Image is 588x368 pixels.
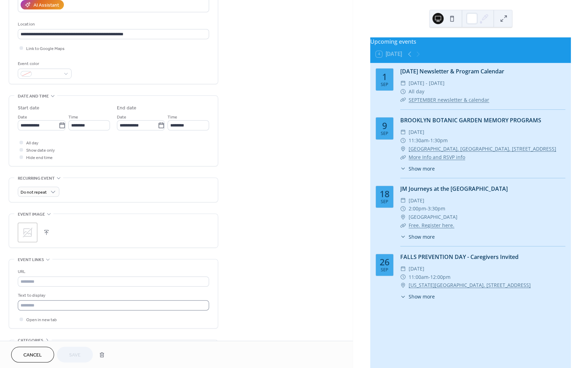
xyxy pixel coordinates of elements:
[34,2,59,9] div: AI Assistant
[400,87,406,96] div: ​
[18,256,44,264] span: Event links
[18,268,208,275] div: URL
[18,114,27,121] span: Date
[117,114,126,121] span: Date
[429,136,430,145] span: -
[409,154,465,160] a: More Info and RSVP info
[18,104,39,112] div: Start date
[400,281,406,289] div: ​
[400,79,406,87] div: ​
[409,273,429,281] span: 11:00am
[26,316,57,324] span: Open in new tab
[26,154,53,161] span: Hide end time
[26,139,38,147] span: All day
[400,213,406,221] div: ​
[400,233,435,240] button: ​Show more
[117,104,136,112] div: End date
[409,87,424,96] span: All day
[409,136,429,145] span: 11:30am
[400,145,406,153] div: ​
[400,221,406,230] div: ​
[400,165,435,172] button: ​Show more
[429,273,430,281] span: -
[18,292,208,299] div: Text to display
[400,185,508,193] a: JM Journeys at the [GEOGRAPHIC_DATA]
[18,211,45,218] span: Event image
[400,273,406,281] div: ​
[409,233,435,240] span: Show more
[409,281,531,289] a: [US_STATE][GEOGRAPHIC_DATA], [STREET_ADDRESS]
[400,265,406,273] div: ​
[400,128,406,136] div: ​
[9,340,218,355] div: •••
[400,96,406,104] div: ​
[380,189,389,198] div: 18
[409,96,489,103] a: SEPTEMBER newsletter & calendar
[409,213,457,221] span: [GEOGRAPHIC_DATA]
[400,165,406,172] div: ​
[382,72,387,81] div: 1
[409,79,445,87] span: [DATE] - [DATE]
[409,293,435,300] span: Show more
[409,265,424,273] span: [DATE]
[26,147,55,154] span: Show date only
[168,114,177,121] span: Time
[430,136,448,145] span: 1:30pm
[400,293,406,300] div: ​
[21,188,47,196] span: Do not repeat
[18,223,37,242] div: ;
[381,268,388,272] div: Sep
[370,37,571,46] div: Upcoming events
[18,337,43,344] span: Categories
[382,121,387,130] div: 9
[381,82,388,87] div: Sep
[11,347,54,362] button: Cancel
[68,114,78,121] span: Time
[428,204,445,213] span: 3:30pm
[400,116,541,124] a: BROOKLYN BOTANIC GARDEN MEMORY PROGRAMS
[18,175,55,182] span: Recurring event
[409,128,424,136] span: [DATE]
[26,45,65,52] span: Link to Google Maps
[426,204,428,213] span: -
[409,204,426,213] span: 2:00pm
[409,222,454,229] a: Free. Register here.
[430,273,451,281] span: 12:00pm
[409,145,556,153] a: [GEOGRAPHIC_DATA], [GEOGRAPHIC_DATA], [STREET_ADDRESS]
[18,21,208,28] div: Location
[400,233,406,240] div: ​
[400,67,504,75] a: [DATE] Newsletter & Program Calendar
[400,196,406,205] div: ​
[18,93,49,100] span: Date and time
[18,60,70,67] div: Event color
[400,136,406,145] div: ​
[400,293,435,300] button: ​Show more
[381,200,388,204] div: Sep
[400,253,565,261] div: FALLS PREVENTION DAY - Caregivers Invited
[409,165,435,172] span: Show more
[23,352,42,359] span: Cancel
[400,153,406,161] div: ​
[400,204,406,213] div: ​
[409,196,424,205] span: [DATE]
[380,258,389,266] div: 26
[381,131,388,136] div: Sep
